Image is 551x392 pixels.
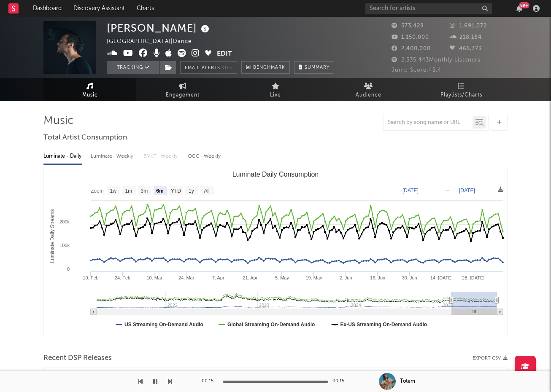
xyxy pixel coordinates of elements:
[189,188,194,194] text: 1y
[392,46,431,51] span: 2,400,000
[156,188,163,194] text: 6m
[332,376,349,387] div: 00:15
[275,275,289,280] text: 5. May
[44,167,507,336] svg: Luminate Daily Consumption
[49,209,55,263] text: Luminate Daily Streams
[402,188,419,193] text: [DATE]
[125,188,132,194] text: 1m
[450,46,482,51] span: 465,773
[91,149,135,164] div: Luminate - Weekly
[305,275,322,280] text: 19. May
[229,78,322,101] a: Live
[43,78,136,101] a: Music
[384,119,473,126] input: Search by song name or URL
[473,356,508,361] button: Export CSV
[222,66,232,70] em: Off
[241,61,290,74] a: Benchmark
[450,35,482,40] span: 218,164
[166,90,200,100] span: Engagement
[294,61,334,74] button: Summary
[392,67,441,73] span: Jump Score: 45.4
[402,275,417,280] text: 30. Jun
[270,90,281,100] span: Live
[462,275,484,280] text: 28. [DATE]
[322,78,415,101] a: Audience
[232,171,319,178] text: Luminate Daily Consumption
[340,275,352,280] text: 2. Jun
[356,90,381,100] span: Audience
[305,65,330,70] span: Summary
[340,322,427,328] text: Ex-US Streaming On-Demand Audio
[83,275,98,280] text: 10. Feb
[115,275,130,280] text: 24. Feb
[415,78,508,101] a: Playlists/Charts
[107,61,159,74] button: Tracking
[217,49,232,59] button: Edit
[204,188,209,194] text: All
[178,275,194,280] text: 24. Mar
[212,275,224,280] text: 7. Apr
[253,63,285,73] span: Benchmark
[440,90,482,100] span: Playlists/Charts
[519,2,529,8] div: 99 +
[146,275,162,280] text: 10. Mar
[188,149,221,164] div: OCC - Weekly
[430,275,453,280] text: 14. [DATE]
[392,23,424,29] span: 573,428
[400,378,415,385] div: Totem
[365,3,492,14] input: Search for artists
[202,376,219,387] div: 00:15
[107,21,211,35] div: [PERSON_NAME]
[445,188,450,193] text: →
[171,188,181,194] text: YTD
[82,90,98,100] span: Music
[59,219,70,224] text: 200k
[59,243,70,248] text: 100k
[43,353,112,363] span: Recent DSP Releases
[124,322,203,328] text: US Streaming On-Demand Audio
[136,78,229,101] a: Engagement
[392,35,429,40] span: 1,150,000
[110,188,117,194] text: 1w
[91,188,104,194] text: Zoom
[450,23,487,29] span: 1,691,072
[392,57,481,63] span: 2,535,443 Monthly Listeners
[370,275,385,280] text: 16. Jun
[180,61,237,74] button: Email AlertsOff
[516,5,522,12] button: 99+
[43,133,127,143] span: Total Artist Consumption
[67,266,70,271] text: 0
[227,322,315,328] text: Global Streaming On-Demand Audio
[243,275,257,280] text: 21. Apr
[107,37,201,47] div: [GEOGRAPHIC_DATA] | Dance
[141,188,148,194] text: 3m
[459,188,475,193] text: [DATE]
[43,149,82,164] div: Luminate - Daily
